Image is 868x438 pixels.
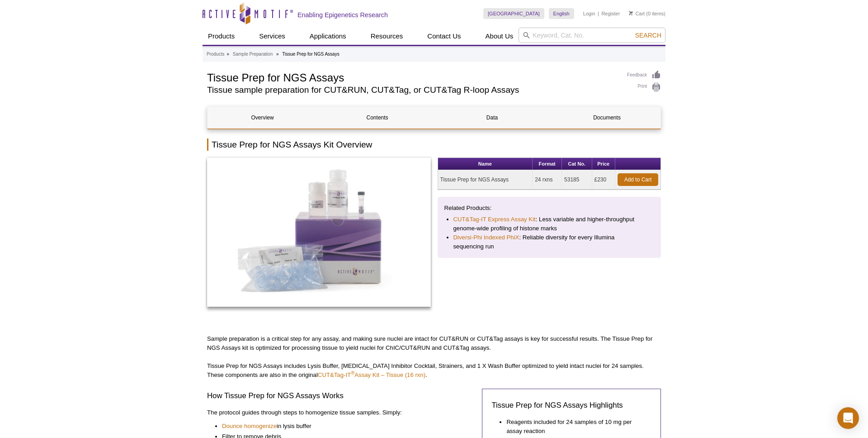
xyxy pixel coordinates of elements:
[254,28,291,45] a: Services
[629,8,665,19] li: (0 items)
[297,11,388,19] h2: Enabling Epigenetics Research
[453,233,519,242] a: Diversi-Phi Indexed PhiX
[519,28,665,43] input: Keyword, Cat. No.
[618,173,658,186] a: Add to Cart
[632,31,664,39] button: Search
[222,422,467,431] li: in lysis buffer
[592,170,616,190] td: £230
[207,138,661,151] h2: Tissue Prep for NGS Assays Kit Overview
[533,158,562,170] th: Format
[552,107,662,129] a: Documents
[422,28,466,45] a: Contact Us
[276,52,279,57] li: »
[635,32,661,39] span: Search
[438,158,533,170] th: Name
[491,400,651,411] h3: Tissue Prep for NGS Assays Highlights
[453,215,536,224] a: CUT&Tag-IT Express Assay Kit
[629,10,645,17] a: Cart
[438,170,533,190] td: Tissue Prep for NGS Assays
[226,52,229,57] li: »
[207,70,618,84] h1: Tissue Prep for NGS Assays
[351,370,354,375] sup: ®
[365,28,409,45] a: Resources
[207,408,475,417] p: The protocol guides through steps to homogenize tissue samples. Simply:
[233,50,273,58] a: Sample Preparation
[629,11,633,15] img: Your Cart
[282,52,339,57] li: Tissue Prep for NGS Assays
[562,170,592,190] td: 53185
[592,158,616,170] th: Price
[533,170,562,190] td: 24 rxns
[207,157,431,307] img: Tissue Prep for NGS Assays Ki
[437,107,547,129] a: Data
[601,10,620,17] a: Register
[318,371,425,378] a: CUT&Tag-IT®Assay Kit – Tissue (16 rxn)
[483,8,544,19] a: [GEOGRAPHIC_DATA]
[208,107,317,129] a: Overview
[207,86,618,94] h2: Tissue sample preparation for CUT&RUN, CUT&Tag, or CUT&Tag R-loop Assays
[207,50,224,58] a: Products
[207,334,661,352] p: Sample preparation is a critical step for any assay, and making sure nuclei are intact for CUT&RU...
[480,28,519,45] a: About Us
[453,233,646,251] li: : Reliable diversity for every Illumina sequencing run
[837,407,859,429] div: Open Intercom Messenger
[222,422,277,431] a: Dounce homogenize
[562,158,592,170] th: Cat No.
[203,28,240,45] a: Products
[549,8,574,19] a: English
[583,10,595,17] a: Login
[322,107,432,129] a: Contents
[444,204,655,213] p: Related Products:
[627,82,661,92] a: Print
[627,70,661,80] a: Feedback
[506,418,642,436] li: Reagents included for 24 samples of 10 mg per assay reaction
[207,390,475,401] h3: How Tissue Prep for NGS Assays Works
[207,362,661,380] p: Tissue Prep for NGS Assays includes Lysis Buffer, [MEDICAL_DATA] Inhibitor Cocktail, Strainers, a...
[598,8,599,19] li: |
[453,215,646,233] li: : Less variable and higher-throughput genome-wide profiling of histone marks
[304,28,352,45] a: Applications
